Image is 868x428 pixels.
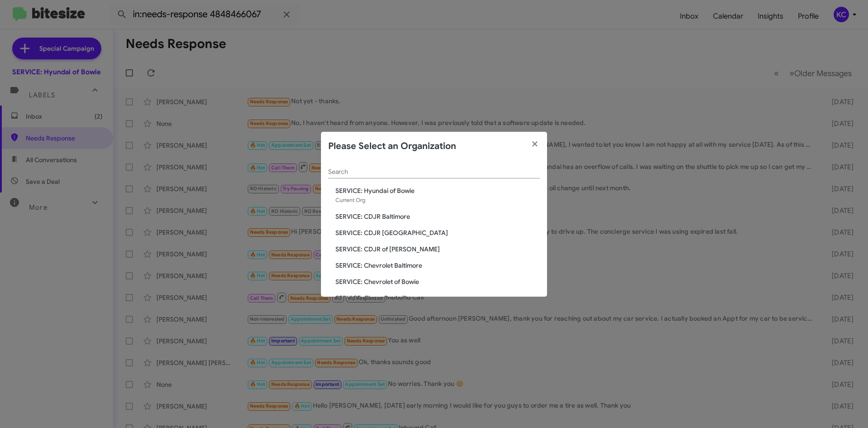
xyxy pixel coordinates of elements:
[335,293,540,303] span: SERVICE: Chevy Rockville
[335,228,540,237] span: SERVICE: CDJR [GEOGRAPHIC_DATA]
[335,186,540,195] span: SERVICE: Hyundai of Bowie
[335,245,540,254] span: SERVICE: CDJR of [PERSON_NAME]
[335,277,540,286] span: SERVICE: Chevrolet of Bowie
[335,261,540,270] span: SERVICE: Chevrolet Baltimore
[328,139,456,154] h2: Please Select an Organization
[335,212,540,221] span: SERVICE: CDJR Baltimore
[335,197,365,203] span: Current Org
